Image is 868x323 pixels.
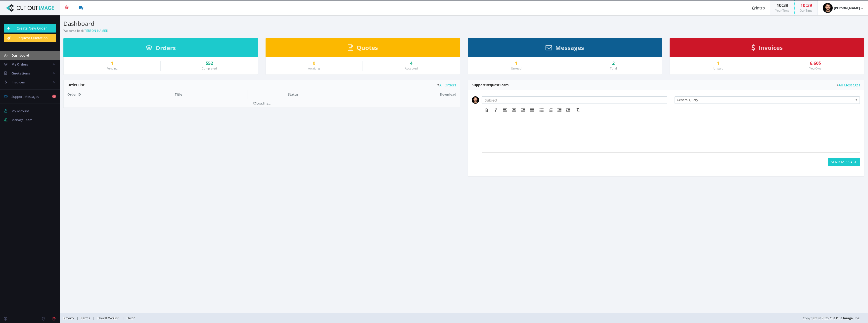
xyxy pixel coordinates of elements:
a: Cut Out Image, Inc. [829,316,861,320]
a: [PERSON_NAME] [84,29,107,33]
div: Bold [482,107,491,113]
small: You Owe [809,66,822,71]
span: 39 [783,2,788,8]
input: Subject [482,96,667,104]
span: Support Messages [11,94,39,99]
h3: Dashboard [63,20,460,27]
a: Invoices [751,46,783,51]
b: 1 [52,95,56,98]
div: Align left [501,107,510,113]
div: Bullet list [537,107,546,113]
span: Request [486,82,500,87]
div: Numbered list [546,107,555,113]
button: SEND MESSAGE [828,158,860,166]
th: Download [339,90,460,99]
img: 003f028a5e58604e24751297b556ffe5 [472,96,479,104]
td: Loading... [64,99,460,108]
div: | | | [63,313,597,323]
span: : [805,2,807,8]
iframe: Rich Text Area. Press ALT-F9 for menu. Press ALT-F10 for toolbar. Press ALT-0 for help [482,114,860,152]
span: Invoices [758,43,783,52]
a: 552 [164,61,254,66]
div: Italic [491,107,500,113]
div: Decrease indent [555,107,564,113]
a: Quotes [348,46,378,51]
a: Orders [146,47,176,51]
small: Unread [511,66,521,71]
span: Copyright © 2025, [803,316,861,321]
span: Invoices [11,80,25,84]
span: Messages [555,43,584,52]
a: [PERSON_NAME] [818,0,868,15]
a: Create New Order [4,24,56,33]
a: 1 [674,61,763,66]
span: 39 [807,2,812,8]
span: My Orders [11,62,28,67]
div: Align center [510,107,519,113]
a: 1 [67,61,157,66]
small: Our Time [800,8,813,13]
span: Quotations [11,71,30,75]
a: Terms [78,316,92,320]
span: Quotes [357,43,378,52]
span: Manage Team [11,118,32,122]
small: Pending [106,66,118,71]
th: Status [247,90,339,99]
small: Completed [202,66,217,71]
img: Cut Out Image [4,4,56,12]
a: All Messages [837,83,860,87]
a: 0 [270,61,359,66]
a: Privacy [63,316,77,320]
div: 2 [569,61,658,66]
th: Title [171,90,247,99]
a: All Orders [437,83,456,87]
div: 6.60$ [771,61,860,66]
div: Justify [528,107,537,113]
span: Support Form [472,82,509,87]
small: Unpaid [713,66,723,71]
a: Help? [124,316,137,320]
a: How It Works? [94,316,122,320]
span: Order List [67,82,85,87]
a: Intro [747,0,770,15]
span: 10 [777,2,781,8]
div: Clear formatting [573,107,582,113]
span: Dashboard [11,53,29,58]
span: Orders [155,44,176,52]
a: 4 [366,61,456,66]
span: General Query [677,97,853,103]
small: Your Time [775,8,789,13]
div: Align right [519,107,528,113]
a: 1 [472,61,561,66]
strong: [PERSON_NAME] [834,6,860,10]
div: Increase indent [564,107,573,113]
th: Order ID [64,90,171,99]
span: My Account [11,109,29,113]
small: Total [610,66,617,71]
img: 003f028a5e58604e24751297b556ffe5 [823,3,833,13]
span: : [781,2,783,8]
span: 10 [800,2,805,8]
a: Request Quotation [4,34,56,42]
span: How It Works? [97,316,119,320]
small: Welcome back ! [63,29,108,33]
a: Messages [546,46,584,51]
small: Accepted [405,66,418,71]
small: Awaiting [308,66,320,71]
